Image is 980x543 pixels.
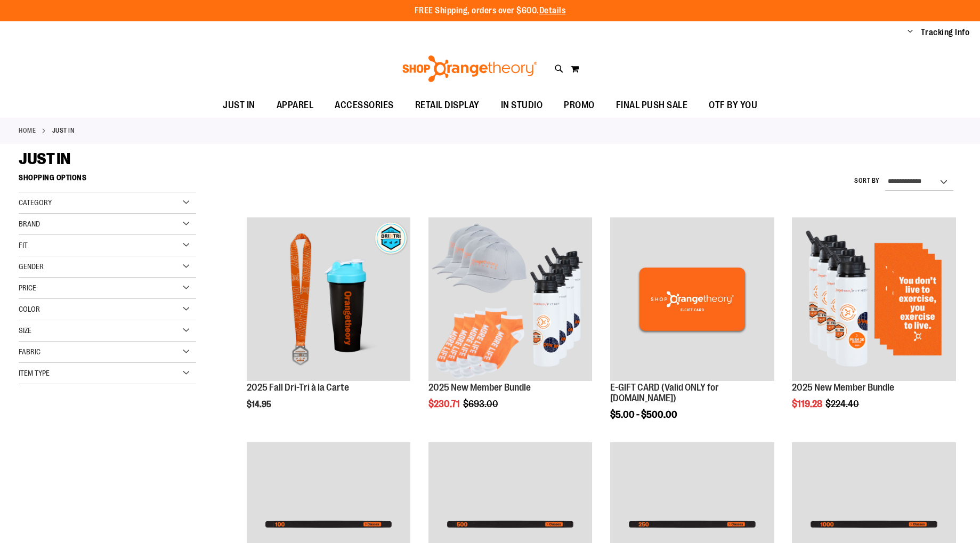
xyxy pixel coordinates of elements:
span: $119.28 [792,399,824,409]
a: FINAL PUSH SALE [605,93,699,118]
img: E-GIFT CARD (Valid ONLY for ShopOrangetheory.com) [610,217,774,382]
a: 2025 New Member Bundle [428,217,593,383]
a: Tracking Info [921,27,970,38]
span: $5.00 - $500.00 [610,409,677,420]
a: 2025 New Member Bundle [792,217,956,383]
a: RETAIL DISPLAY [404,93,490,118]
span: JUST IN [19,150,70,168]
span: OTF BY YOU [709,93,757,117]
a: APPAREL [266,93,325,118]
img: 2025 Fall Dri-Tri à la Carte [247,217,411,382]
p: FREE Shipping, orders over $600. [415,5,566,17]
div: product [423,212,598,436]
img: 2025 New Member Bundle [428,217,593,382]
span: $14.95 [247,400,273,409]
a: ACCESSORIES [324,93,404,118]
button: Account menu [908,27,913,38]
span: Brand [19,220,40,228]
a: E-GIFT CARD (Valid ONLY for ShopOrangetheory.com) [610,217,774,383]
span: APPAREL [277,93,314,117]
span: RETAIL DISPLAY [415,93,480,117]
span: ACCESSORIES [335,93,394,117]
div: product [241,212,416,436]
span: $693.00 [463,399,500,409]
a: 2025 Fall Dri-Tri à la Carte [247,382,349,393]
span: JUST IN [223,93,255,117]
span: $224.40 [825,399,861,409]
span: Gender [19,262,44,271]
span: Fit [19,241,28,249]
label: Sort By [854,176,880,185]
a: 2025 Fall Dri-Tri à la Carte [247,217,411,383]
span: FINAL PUSH SALE [616,93,688,117]
a: PROMO [553,93,605,118]
strong: Shopping Options [19,168,196,192]
span: $230.71 [428,399,461,409]
span: PROMO [564,93,595,117]
a: 2025 New Member Bundle [792,382,894,393]
a: Details [539,6,566,15]
span: IN STUDIO [501,93,543,117]
a: Home [19,126,36,135]
a: OTF BY YOU [698,93,768,118]
span: Color [19,305,40,313]
strong: JUST IN [52,126,75,135]
a: 2025 New Member Bundle [428,382,531,393]
span: Size [19,326,31,335]
a: IN STUDIO [490,93,554,118]
a: E-GIFT CARD (Valid ONLY for [DOMAIN_NAME]) [610,382,719,403]
div: product [787,212,961,436]
a: JUST IN [212,93,266,117]
span: Fabric [19,347,41,356]
img: Shop Orangetheory [401,55,539,82]
span: Price [19,283,36,292]
div: product [605,212,780,447]
span: Item Type [19,369,50,377]
span: Category [19,198,52,207]
img: 2025 New Member Bundle [792,217,956,382]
